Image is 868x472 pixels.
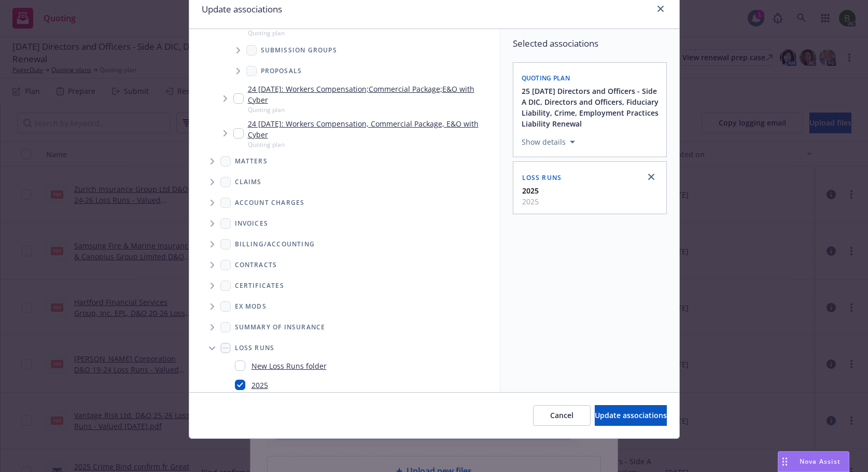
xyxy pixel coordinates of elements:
span: Invoices [235,220,269,227]
span: Ex Mods [235,303,267,310]
span: 2025 [522,196,539,207]
span: Matters [235,158,268,164]
a: 24 [DATE]: Workers Compensation;Commercial Package;E&O with Cyber [248,84,496,105]
a: 24 [DATE]: Workers Compensation, Commercial Package, E&O with Cyber [248,118,496,140]
span: Update associations [595,410,667,420]
span: Submission groups [261,47,337,53]
span: Contracts [235,262,277,268]
a: close [645,171,657,183]
div: Folder Tree Example [189,234,500,418]
span: Summary of insurance [235,324,326,330]
span: Claims [235,179,262,185]
span: Loss Runs [522,173,562,182]
span: Selected associations [513,37,667,50]
a: 2025 [251,380,268,391]
span: Account charges [235,200,305,206]
span: Quoting plan [248,140,496,149]
button: Nova Assist [778,451,849,472]
span: Cancel [550,410,573,420]
span: Proposals [261,68,302,74]
button: Show details [517,136,579,148]
div: Drag to move [778,452,791,471]
span: Quoting plan [522,74,570,82]
strong: 2025 [522,186,539,196]
span: Loss Runs [235,345,275,351]
span: Quoting plan [248,105,496,114]
span: Billing/Accounting [235,241,315,247]
span: Nova Assist [800,457,841,466]
a: New Loss Runs folder [251,360,327,371]
button: Update associations [595,405,667,426]
a: close [654,3,667,15]
button: 25 [DATE] Directors and Officers - Side A DIC, Directors and Officers, Fiduciary Liability, Crime... [522,86,660,129]
button: Cancel [533,405,591,426]
span: Certificates [235,283,284,289]
h1: Update associations [202,3,282,16]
